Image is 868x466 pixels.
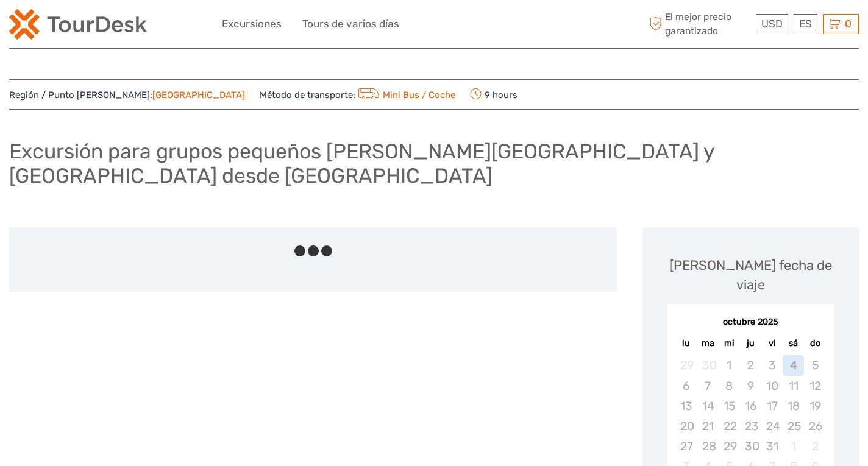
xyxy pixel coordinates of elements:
div: Not available domingo, 2 de noviembre de 2025 [804,436,825,456]
div: Not available sábado, 11 de octubre de 2025 [783,376,804,396]
div: Not available miércoles, 29 de octubre de 2025 [719,436,740,456]
div: Not available miércoles, 22 de octubre de 2025 [719,416,740,436]
div: Not available lunes, 27 de octubre de 2025 [675,436,697,456]
div: Not available domingo, 5 de octubre de 2025 [804,355,825,375]
a: Excursiones [222,15,282,33]
div: Not available jueves, 16 de octubre de 2025 [740,396,761,416]
div: ma [697,335,719,351]
span: Método de transporte: [260,86,455,103]
div: Not available martes, 28 de octubre de 2025 [697,436,719,456]
span: 0 [843,18,853,30]
div: Not available jueves, 2 de octubre de 2025 [740,355,761,375]
span: Región / Punto [PERSON_NAME]: [9,89,245,102]
img: 2254-3441b4b5-4e5f-4d00-b396-31f1d84a6ebf_logo_small.png [9,9,147,40]
div: Not available domingo, 12 de octubre de 2025 [804,376,825,396]
a: Mini Bus / Coche [355,90,455,101]
div: Not available jueves, 30 de octubre de 2025 [740,436,761,456]
span: El mejor precio garantizado [647,10,753,37]
div: [PERSON_NAME] fecha de viaje [655,256,847,294]
h1: Excursión para grupos pequeños [PERSON_NAME][GEOGRAPHIC_DATA] y [GEOGRAPHIC_DATA] desde [GEOGRAPH... [9,139,859,188]
div: Not available domingo, 26 de octubre de 2025 [804,416,825,436]
span: 9 hours [470,86,518,103]
div: sá [783,335,804,351]
a: [GEOGRAPHIC_DATA] [152,90,245,101]
div: Not available jueves, 9 de octubre de 2025 [740,376,761,396]
div: Not available sábado, 4 de octubre de 2025 [783,355,804,375]
div: octubre 2025 [667,316,834,329]
div: ES [794,14,817,34]
span: USD [761,18,783,30]
div: Not available viernes, 10 de octubre de 2025 [761,376,783,396]
div: Not available lunes, 6 de octubre de 2025 [675,376,697,396]
div: vi [761,335,783,351]
div: Not available lunes, 20 de octubre de 2025 [675,416,697,436]
div: Not available sábado, 18 de octubre de 2025 [783,396,804,416]
div: Not available viernes, 3 de octubre de 2025 [761,355,783,375]
div: Not available martes, 30 de septiembre de 2025 [697,355,719,375]
div: Not available martes, 7 de octubre de 2025 [697,376,719,396]
a: Tours de varios días [302,15,399,33]
div: Not available lunes, 13 de octubre de 2025 [675,396,697,416]
div: Not available viernes, 24 de octubre de 2025 [761,416,783,436]
div: lu [675,335,697,351]
div: Not available sábado, 1 de noviembre de 2025 [783,436,804,456]
div: do [804,335,825,351]
div: Not available martes, 14 de octubre de 2025 [697,396,719,416]
div: Not available lunes, 29 de septiembre de 2025 [675,355,697,375]
div: Not available viernes, 17 de octubre de 2025 [761,396,783,416]
div: mi [719,335,740,351]
div: ju [740,335,761,351]
div: Not available miércoles, 15 de octubre de 2025 [719,396,740,416]
div: Not available sábado, 25 de octubre de 2025 [783,416,804,436]
div: Not available domingo, 19 de octubre de 2025 [804,396,825,416]
div: Not available miércoles, 1 de octubre de 2025 [719,355,740,375]
div: Not available martes, 21 de octubre de 2025 [697,416,719,436]
div: Not available miércoles, 8 de octubre de 2025 [719,376,740,396]
div: Not available jueves, 23 de octubre de 2025 [740,416,761,436]
div: Not available viernes, 31 de octubre de 2025 [761,436,783,456]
